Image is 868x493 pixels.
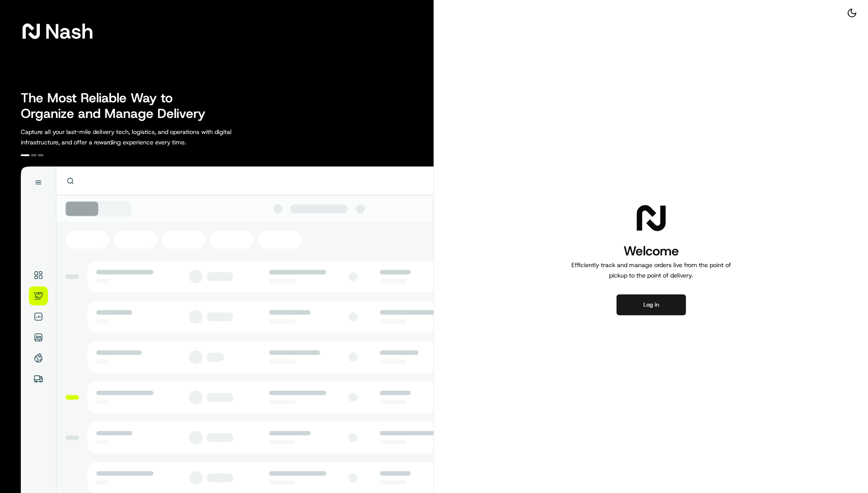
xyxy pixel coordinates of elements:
p: Capture all your last-mile delivery tech, logistics, and operations with digital infrastructure, ... [21,127,271,147]
h2: The Most Reliable Way to Organize and Manage Delivery [21,90,215,121]
p: Efficiently track and manage orders live from the point of pickup to the point of delivery. [568,260,734,281]
h1: Welcome [568,242,734,260]
button: Log in [617,294,686,315]
span: Nash [45,23,93,40]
